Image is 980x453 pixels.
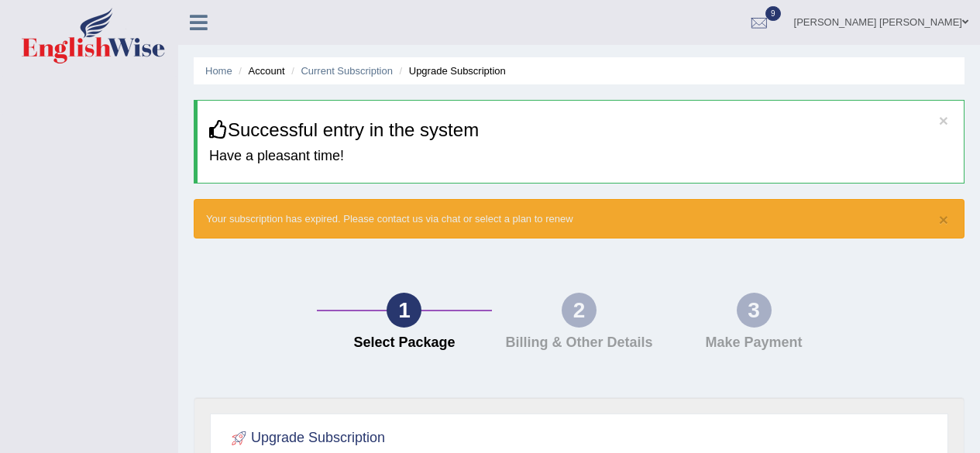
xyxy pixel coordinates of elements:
a: Home [205,65,232,77]
span: 9 [765,6,781,21]
div: Your subscription has expired. Please contact us via chat or select a plan to renew [194,199,965,239]
li: Upgrade Subscription [396,63,506,78]
h4: Make Payment [674,335,834,351]
div: 3 [737,293,772,328]
h3: Successful entry in the system [209,120,952,140]
a: Current Subscription [301,65,393,77]
button: × [939,211,948,228]
button: × [939,112,948,129]
div: 1 [387,293,421,328]
li: Account [235,63,284,78]
div: 2 [562,293,597,328]
h4: Select Package [325,335,484,351]
h4: Have a pleasant time! [209,149,952,164]
h2: Upgrade Subscription [228,427,385,450]
h4: Billing & Other Details [500,335,659,351]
